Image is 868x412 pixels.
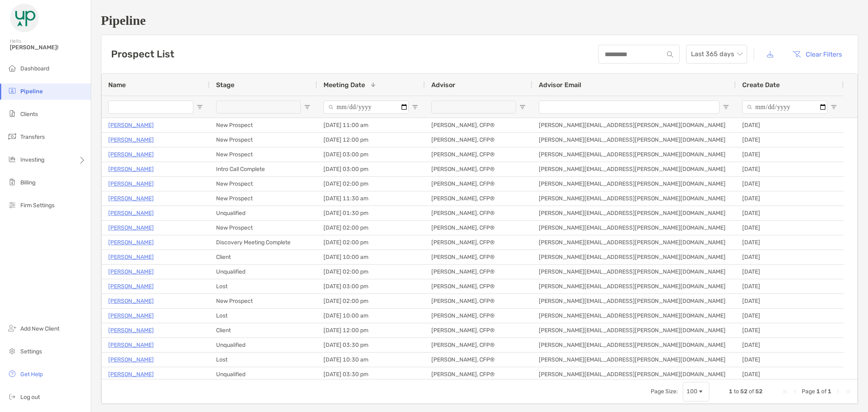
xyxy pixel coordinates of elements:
div: Lost [210,279,317,294]
span: 52 [755,388,763,395]
div: [DATE] [736,133,844,147]
span: 52 [740,388,748,395]
div: Unqualified [210,265,317,279]
div: [DATE] [736,323,844,337]
div: New Prospect [210,294,317,308]
div: [PERSON_NAME], CFP® [425,367,532,381]
div: [PERSON_NAME], CFP® [425,162,532,176]
span: Investing [20,156,44,163]
span: Clients [20,111,38,118]
div: [DATE] [736,221,844,235]
div: [PERSON_NAME], CFP® [425,309,532,323]
span: Last 365 days [691,45,742,63]
div: [PERSON_NAME], CFP® [425,279,532,294]
div: 100 [687,388,697,395]
div: [PERSON_NAME], CFP® [425,191,532,206]
div: Discovery Meeting Complete [210,235,317,250]
div: [PERSON_NAME], CFP® [425,294,532,308]
div: Client [210,323,317,337]
div: [PERSON_NAME][EMAIL_ADDRESS][PERSON_NAME][DOMAIN_NAME] [532,323,736,337]
div: [DATE] 12:00 pm [317,323,425,337]
img: pipeline icon [7,86,17,96]
p: [PERSON_NAME] [108,355,154,365]
div: [PERSON_NAME][EMAIL_ADDRESS][PERSON_NAME][DOMAIN_NAME] [532,235,736,250]
div: [PERSON_NAME], CFP® [425,235,532,250]
img: Zoe Logo [10,3,39,33]
div: [DATE] 01:30 pm [317,206,425,220]
div: [PERSON_NAME], CFP® [425,250,532,264]
div: New Prospect [210,221,317,235]
img: add_new_client icon [7,323,17,333]
img: clients icon [7,109,17,118]
div: New Prospect [210,191,317,206]
span: Get Help [20,371,43,378]
div: [DATE] [736,118,844,132]
div: [DATE] 11:00 am [317,118,425,132]
button: Open Filter Menu [197,104,203,110]
div: [DATE] [736,206,844,220]
div: [PERSON_NAME][EMAIL_ADDRESS][PERSON_NAME][DOMAIN_NAME] [532,367,736,381]
span: [PERSON_NAME]! [10,44,86,51]
div: [PERSON_NAME], CFP® [425,338,532,352]
span: Create Date [742,81,780,89]
a: [PERSON_NAME] [108,340,154,350]
p: [PERSON_NAME] [108,135,154,145]
div: [DATE] 10:00 am [317,309,425,323]
img: dashboard icon [7,63,17,73]
a: [PERSON_NAME] [108,311,154,321]
span: Transfers [20,134,45,140]
a: [PERSON_NAME] [108,149,154,160]
a: [PERSON_NAME] [108,208,154,218]
div: Next Page [835,388,841,395]
div: [DATE] [736,294,844,308]
div: Previous Page [792,388,798,395]
div: [PERSON_NAME][EMAIL_ADDRESS][PERSON_NAME][DOMAIN_NAME] [532,265,736,279]
div: [DATE] [736,353,844,367]
div: [PERSON_NAME][EMAIL_ADDRESS][PERSON_NAME][DOMAIN_NAME] [532,338,736,352]
span: of [749,388,754,395]
div: [DATE] [736,250,844,264]
a: [PERSON_NAME] [108,223,154,233]
span: Log out [20,394,40,401]
div: [DATE] [736,338,844,352]
div: [PERSON_NAME][EMAIL_ADDRESS][PERSON_NAME][DOMAIN_NAME] [532,191,736,206]
div: [PERSON_NAME][EMAIL_ADDRESS][PERSON_NAME][DOMAIN_NAME] [532,294,736,308]
a: [PERSON_NAME] [108,296,154,306]
a: [PERSON_NAME] [108,281,154,291]
h3: Prospect List [111,48,174,60]
a: [PERSON_NAME] [108,237,154,248]
img: input icon [667,51,673,57]
h1: Pipeline [101,13,858,28]
img: transfers icon [7,131,17,141]
div: Page Size: [651,388,678,395]
div: [PERSON_NAME], CFP® [425,353,532,367]
div: [DATE] [736,235,844,250]
div: Intro Call Complete [210,162,317,176]
div: [DATE] 02:00 pm [317,294,425,308]
div: [DATE] [736,279,844,294]
span: 1 [816,388,820,395]
span: Advisor [431,81,455,89]
div: [PERSON_NAME][EMAIL_ADDRESS][PERSON_NAME][DOMAIN_NAME] [532,221,736,235]
img: get-help icon [7,369,17,379]
img: settings icon [7,346,17,356]
p: [PERSON_NAME] [108,252,154,262]
div: [PERSON_NAME][EMAIL_ADDRESS][PERSON_NAME][DOMAIN_NAME] [532,133,736,147]
img: billing icon [7,177,17,187]
div: [PERSON_NAME], CFP® [425,265,532,279]
a: [PERSON_NAME] [108,120,154,130]
div: Client [210,250,317,264]
a: [PERSON_NAME] [108,325,154,335]
div: [PERSON_NAME][EMAIL_ADDRESS][PERSON_NAME][DOMAIN_NAME] [532,250,736,264]
div: Unqualified [210,338,317,352]
img: firm-settings icon [7,200,17,210]
div: [DATE] 03:00 pm [317,147,425,162]
input: Create Date Filter Input [742,101,827,114]
span: 1 [729,388,732,395]
div: [PERSON_NAME][EMAIL_ADDRESS][PERSON_NAME][DOMAIN_NAME] [532,118,736,132]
